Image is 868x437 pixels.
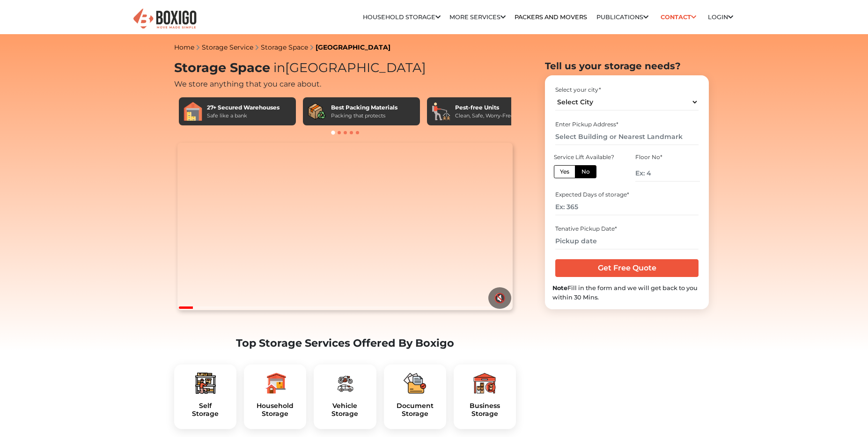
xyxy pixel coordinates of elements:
[555,129,698,145] input: Select Building or Nearest Landmark
[207,112,280,120] div: Safe like a bank
[316,43,390,51] a: [GEOGRAPHIC_DATA]
[657,10,699,24] a: Contact
[449,14,506,21] a: More services
[363,14,441,21] a: Household Storage
[552,284,701,301] div: Fill in the form and we will get back to you within 30 Mins.
[488,287,511,309] button: 🔇
[515,14,587,21] a: Packers and Movers
[455,103,514,112] div: Pest-free Units
[264,372,287,394] img: boxigo_packers_and_movers_plan
[473,372,496,394] img: boxigo_packers_and_movers_plan
[461,402,508,418] a: BusinessStorage
[575,165,596,178] label: No
[207,103,280,112] div: 27+ Secured Warehouses
[635,165,700,182] input: Ex: 4
[555,190,698,199] div: Expected Days of storage
[251,402,299,418] h5: Household Storage
[321,402,368,418] h5: Vehicle Storage
[308,102,326,121] img: Best Packing Materials
[182,402,229,418] h5: Self Storage
[174,43,194,51] a: Home
[545,60,709,72] h2: Tell us your storage needs?
[202,43,253,51] a: Storage Service
[432,102,450,121] img: Pest-free Units
[273,60,285,75] span: in
[174,337,516,350] h2: Top Storage Services Offered By Boxigo
[404,372,426,394] img: boxigo_packers_and_movers_plan
[174,80,321,88] span: We store anything that you care about.
[261,43,308,51] a: Storage Space
[555,199,698,215] input: Ex: 365
[194,372,217,394] img: boxigo_packers_and_movers_plan
[184,102,202,121] img: 27+ Secured Warehouses
[455,112,514,120] div: Clean, Safe, Worry-Free
[331,103,397,112] div: Best Packing Materials
[555,86,698,94] div: Select your city
[391,402,439,418] h5: Document Storage
[555,225,698,233] div: Tenative Pickup Date
[174,60,516,76] h1: Storage Space
[182,402,229,418] a: SelfStorage
[552,284,567,291] b: Note
[635,153,700,161] div: Floor No
[132,7,198,30] img: Boxigo
[270,60,426,75] span: [GEOGRAPHIC_DATA]
[554,165,575,178] label: Yes
[331,112,397,120] div: Packing that protects
[555,259,698,277] input: Get Free Quote
[334,372,356,394] img: boxigo_packers_and_movers_plan
[554,153,618,161] div: Service Lift Available?
[555,233,698,249] input: Pickup date
[555,120,698,129] div: Enter Pickup Address
[708,14,733,21] a: Login
[177,143,512,310] video: Your browser does not support the video tag.
[596,14,648,21] a: Publications
[391,402,439,418] a: DocumentStorage
[461,402,508,418] h5: Business Storage
[251,402,299,418] a: HouseholdStorage
[321,402,368,418] a: VehicleStorage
